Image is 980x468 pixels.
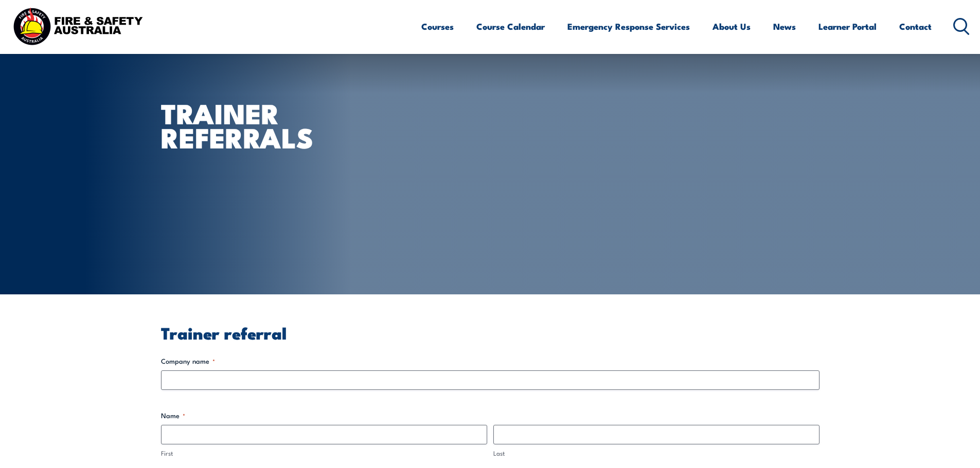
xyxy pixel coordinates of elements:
h2: Trainer referral [161,325,819,340]
h1: TRAINER REFERRALS [161,101,415,148]
a: News [773,13,796,40]
a: Emergency Response Services [567,13,690,40]
legend: Name [161,410,185,421]
a: Course Calendar [476,13,545,40]
label: Company name [161,356,819,366]
label: First [161,448,487,458]
a: Courses [421,13,454,40]
label: Last [493,448,819,458]
a: Contact [899,13,932,40]
a: About Us [712,13,751,40]
a: Learner Portal [818,13,877,40]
